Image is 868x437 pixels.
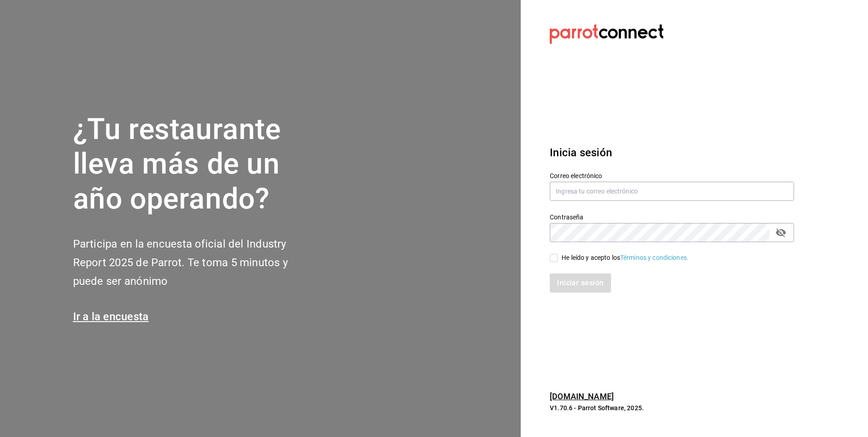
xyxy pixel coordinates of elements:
[550,392,614,401] a: [DOMAIN_NAME]
[550,172,794,179] label: Correo electrónico
[620,254,689,261] a: Términos y condiciones.
[550,214,794,220] label: Contraseña
[73,112,318,217] h1: ¿Tu restaurante lleva más de un año operando?
[562,253,689,263] div: He leído y acepto los
[550,144,794,161] h3: Inicia sesión
[550,403,794,412] p: V1.70.6 - Parrot Software, 2025.
[773,225,789,240] button: passwordField
[73,310,149,323] a: Ir a la encuesta
[550,182,794,201] input: Ingresa tu correo electrónico
[73,235,318,290] h2: Participa en la encuesta oficial del Industry Report 2025 de Parrot. Te toma 5 minutos y puede se...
